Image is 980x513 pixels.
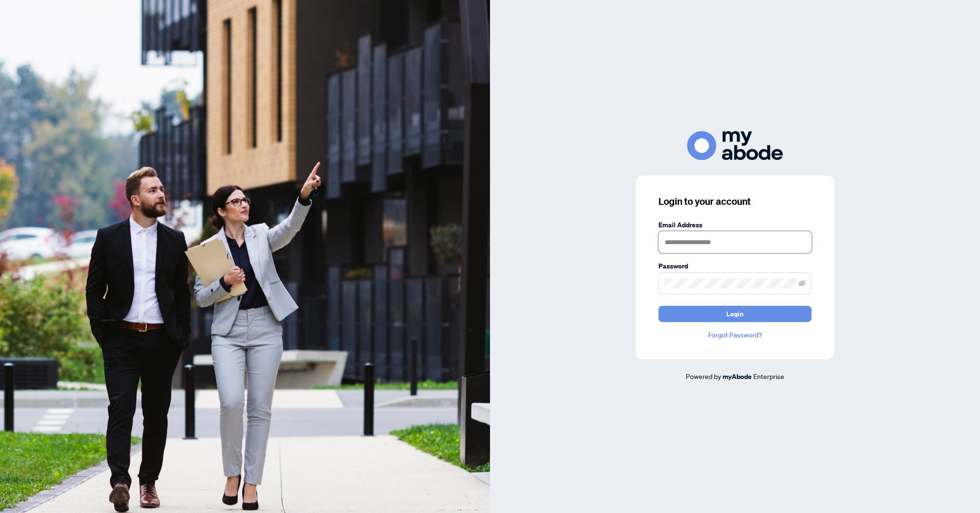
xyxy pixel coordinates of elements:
img: ma-logo [687,131,783,160]
a: Forgot Password? [658,330,812,340]
label: Email Address [658,220,812,230]
h3: Login to your account [658,195,812,208]
span: eye-invisible [799,280,805,287]
label: Password [658,261,812,271]
a: myAbode [723,371,752,382]
span: Powered by [686,372,721,380]
span: Login [726,306,744,322]
span: Enterprise [753,372,784,380]
button: Login [658,306,812,322]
